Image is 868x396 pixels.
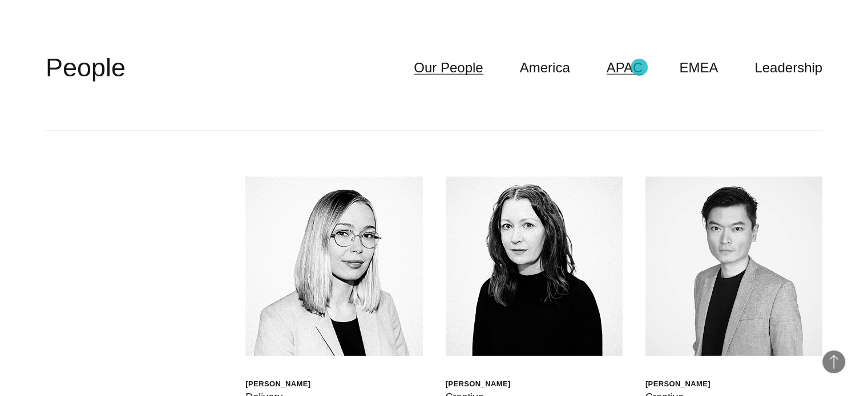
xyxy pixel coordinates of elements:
img: Jen Higgins [446,177,623,356]
a: EMEA [679,57,718,79]
img: Walt Drkula [245,177,422,356]
a: APAC [607,57,643,79]
button: Back to Top [822,350,845,373]
div: [PERSON_NAME] [645,379,710,389]
div: [PERSON_NAME] [446,379,511,389]
h2: People [46,51,126,85]
a: Our People [414,57,483,79]
a: America [520,57,570,79]
div: [PERSON_NAME] [245,379,310,389]
a: Leadership [754,57,822,79]
img: Daniel Ng [645,177,822,356]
